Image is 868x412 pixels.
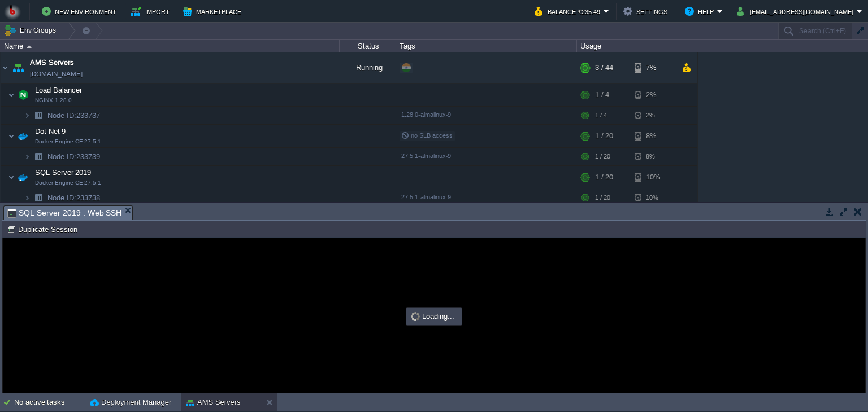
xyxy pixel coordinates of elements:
[635,125,671,147] div: 8%
[401,152,451,159] span: 27.5.1-almalinux-9
[30,68,83,80] a: [DOMAIN_NAME]
[46,193,102,203] span: 233738
[407,309,461,324] div: Loading...
[47,111,76,120] span: Node ID:
[623,5,671,18] button: Settings
[595,189,610,207] div: 1 / 20
[635,107,671,124] div: 2%
[90,397,171,408] button: Deployment Manager
[595,84,609,106] div: 1 / 4
[46,111,102,120] a: Node ID:233737
[635,189,671,207] div: 10%
[397,40,576,52] div: Tags
[595,166,613,189] div: 1 / 20
[737,5,857,18] button: [EMAIL_ADDRESS][DOMAIN_NAME]
[635,52,671,83] div: 7%
[42,5,120,18] button: New Environment
[595,52,613,83] div: 3 / 44
[46,111,102,120] span: 233737
[635,84,671,106] div: 2%
[46,152,102,161] a: Node ID:233739
[34,86,84,94] a: Load BalancerNGINX 1.28.0
[15,125,31,147] img: AMDAwAAAACH5BAEAAAAALAAAAAABAAEAAAICRAEAOw==
[47,194,76,202] span: Node ID:
[47,152,76,161] span: Node ID:
[34,85,84,95] span: Load Balancer
[186,397,241,408] button: AMS Servers
[27,45,32,48] img: AMDAwAAAACH5BAEAAAAALAAAAAABAAEAAAICRAEAOw==
[595,107,607,124] div: 1 / 4
[401,111,451,118] span: 1.28.0-almalinux-9
[8,84,15,106] img: AMDAwAAAACH5BAEAAAAALAAAAAABAAEAAAICRAEAOw==
[34,168,93,177] a: SQL Server 2019Docker Engine CE 27.5.1
[30,57,74,68] a: AMS Servers
[35,97,72,104] span: NGINX 1.28.0
[4,23,60,38] button: Env Groups
[8,166,15,189] img: AMDAwAAAACH5BAEAAAAALAAAAAABAAEAAAICRAEAOw==
[24,148,31,165] img: AMDAwAAAACH5BAEAAAAALAAAAAABAAEAAAICRAEAOw==
[595,125,613,147] div: 1 / 20
[578,40,697,52] div: Usage
[31,148,46,165] img: AMDAwAAAACH5BAEAAAAALAAAAAABAAEAAAICRAEAOw==
[8,125,15,147] img: AMDAwAAAACH5BAEAAAAALAAAAAABAAEAAAICRAEAOw==
[24,189,31,207] img: AMDAwAAAACH5BAEAAAAALAAAAAABAAEAAAICRAEAOw==
[31,107,46,124] img: AMDAwAAAACH5BAEAAAAALAAAAAABAAEAAAICRAEAOw==
[340,40,396,52] div: Status
[401,132,453,139] span: no SLB access
[4,3,21,20] img: Bitss Techniques
[340,52,396,83] div: Running
[34,168,93,177] span: SQL Server 2019
[15,166,31,189] img: AMDAwAAAACH5BAEAAAAALAAAAAABAAEAAAICRAEAOw==
[46,152,102,161] span: 233739
[46,193,102,203] a: Node ID:233738
[401,194,451,200] span: 27.5.1-almalinux-9
[635,166,671,189] div: 10%
[34,127,67,135] a: Dot Net 9Docker Engine CE 27.5.1
[35,138,101,145] span: Docker Engine CE 27.5.1
[7,206,121,220] span: SQL Server 2019 : Web SSH
[34,126,67,136] span: Dot Net 9
[595,148,610,165] div: 1 / 20
[35,179,101,186] span: Docker Engine CE 27.5.1
[1,40,339,52] div: Name
[14,393,85,411] div: No active tasks
[635,148,671,165] div: 8%
[10,52,26,83] img: AMDAwAAAACH5BAEAAAAALAAAAAABAAEAAAICRAEAOw==
[685,5,717,18] button: Help
[24,107,31,124] img: AMDAwAAAACH5BAEAAAAALAAAAAABAAEAAAICRAEAOw==
[1,52,10,83] img: AMDAwAAAACH5BAEAAAAALAAAAAABAAEAAAICRAEAOw==
[183,5,245,18] button: Marketplace
[131,5,173,18] button: Import
[31,189,46,207] img: AMDAwAAAACH5BAEAAAAALAAAAAABAAEAAAICRAEAOw==
[7,224,81,234] button: Duplicate Session
[535,5,604,18] button: Balance ₹235.49
[15,84,31,106] img: AMDAwAAAACH5BAEAAAAALAAAAAABAAEAAAICRAEAOw==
